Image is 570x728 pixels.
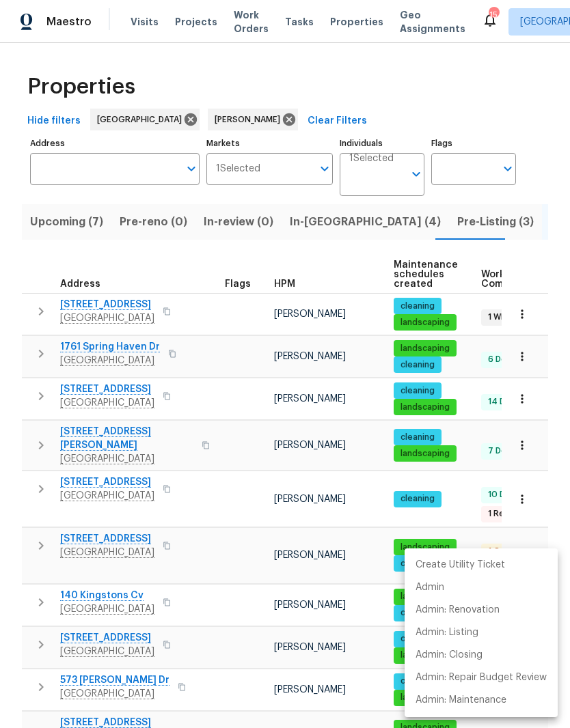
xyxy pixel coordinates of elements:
[416,626,478,640] p: Admin: Listing
[416,580,444,595] p: Admin
[416,671,547,685] p: Admin: Repair Budget Review
[416,558,505,572] p: Create Utility Ticket
[416,693,506,708] p: Admin: Maintenance
[416,603,500,617] p: Admin: Renovation
[416,648,483,662] p: Admin: Closing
